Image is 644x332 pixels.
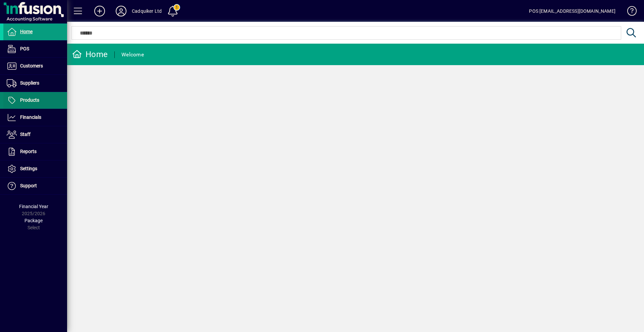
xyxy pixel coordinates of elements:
[3,160,67,177] a: Settings
[3,109,67,126] a: Financials
[20,183,37,188] span: Support
[20,166,37,171] span: Settings
[121,49,144,60] div: Welcome
[529,6,615,16] div: POS [EMAIL_ADDRESS][DOMAIN_NAME]
[20,29,33,34] span: Home
[3,41,67,57] a: POS
[20,46,29,51] span: POS
[19,204,48,209] span: Financial Year
[622,1,636,23] a: Knowledge Base
[20,132,31,137] span: Staff
[20,114,41,120] span: Financials
[89,5,110,17] button: Add
[3,58,67,75] a: Customers
[3,75,67,92] a: Suppliers
[110,5,132,17] button: Profile
[132,6,162,16] div: Cadquiker Ltd
[3,143,67,160] a: Reports
[3,92,67,109] a: Products
[72,49,108,60] div: Home
[3,178,67,194] a: Support
[24,218,43,223] span: Package
[20,63,43,68] span: Customers
[20,97,39,103] span: Products
[3,126,67,143] a: Staff
[20,149,37,154] span: Reports
[20,80,39,86] span: Suppliers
